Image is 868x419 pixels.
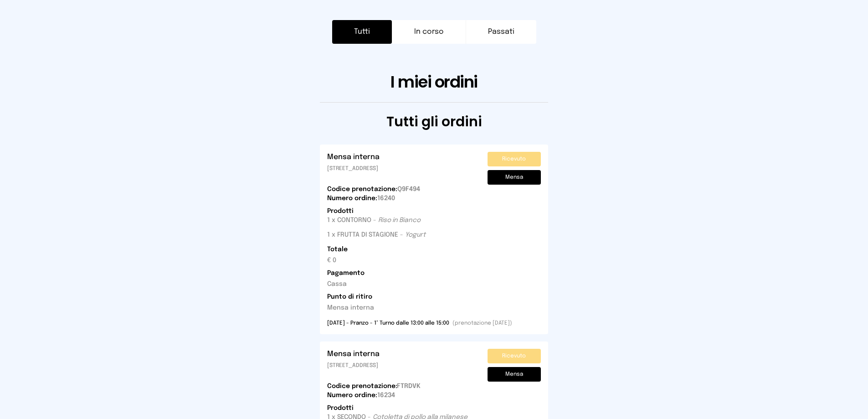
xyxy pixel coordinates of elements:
[327,279,541,289] p: Cassa
[488,349,541,363] button: Ricevuto
[327,256,541,265] div: € 0
[373,216,376,225] span: -
[327,186,397,192] span: Codice prenotazione:
[327,195,377,202] span: Numero ordine:
[327,216,371,225] div: 1 x CONTORNO
[327,382,541,391] span: FTRDVK
[327,208,354,214] span: Prodotti
[488,367,541,382] button: Mensa
[488,170,541,185] button: Mensa
[327,195,395,202] span: 16240
[327,292,541,301] span: Punto di ritiro
[327,392,395,398] span: 16234
[92,114,777,130] h2: Tutti gli ordini
[327,185,541,194] span: Q9F494
[327,245,541,254] span: Totale
[327,392,377,398] span: Numero ordine:
[378,216,421,225] div: Riso in Bianco
[392,20,466,44] button: In corso
[327,230,398,239] div: 1 x FRUTTA DI STAGIONE
[327,349,380,360] span: Mensa interna
[327,405,354,411] span: Prodotti
[327,166,378,171] span: [STREET_ADDRESS]
[327,383,397,389] span: Codice prenotazione:
[488,152,541,166] button: Ricevuto
[332,20,392,44] button: Tutti
[327,269,541,278] span: Pagamento
[327,152,380,163] span: Mensa interna
[452,321,512,326] span: (prenotazione [DATE])
[400,230,403,239] span: -
[327,321,449,326] span: [DATE] - Pranzo - 1° Turno dalle 13:00 alle 15:00
[327,363,378,368] span: [STREET_ADDRESS]
[327,303,541,312] div: Mensa interna
[405,230,426,239] div: Yogurt
[466,20,536,44] button: Passati
[92,73,777,91] h1: I miei ordini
